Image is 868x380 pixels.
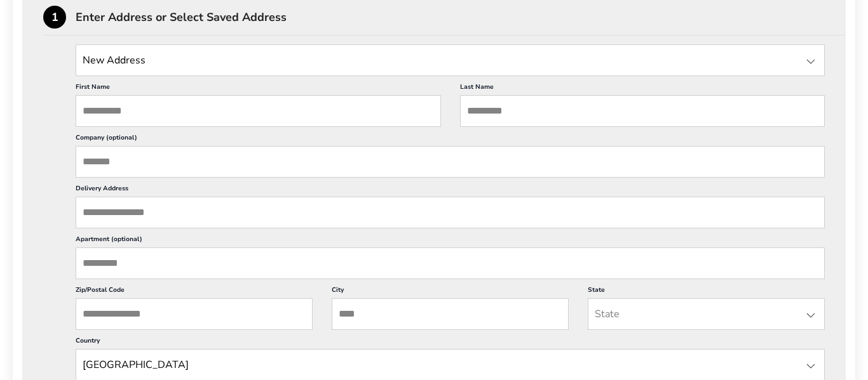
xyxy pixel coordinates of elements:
label: First Name [76,82,441,95]
input: Delivery Address [76,197,825,228]
div: 1 [43,6,66,29]
label: Delivery Address [76,184,825,197]
label: Last Name [460,82,825,95]
input: First Name [76,95,441,127]
input: Company [76,146,825,178]
input: ZIP [76,298,313,330]
label: Apartment (optional) [76,235,825,247]
input: Apartment [76,247,825,279]
input: Last Name [460,95,825,127]
input: City [332,298,569,330]
label: Company (optional) [76,133,825,146]
input: State [76,44,825,76]
div: Enter Address or Select Saved Address [76,11,846,23]
label: Zip/Postal Code [76,285,313,298]
label: State [588,285,825,298]
label: City [332,285,569,298]
input: State [588,298,825,330]
label: Country [76,336,825,349]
